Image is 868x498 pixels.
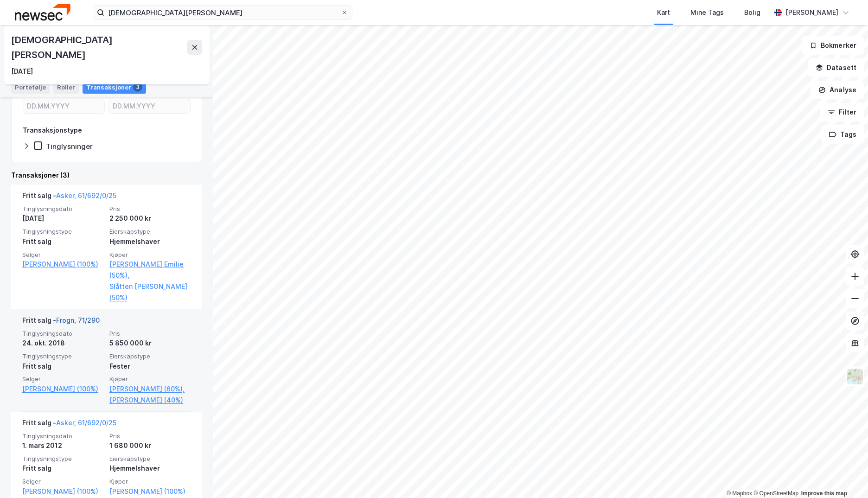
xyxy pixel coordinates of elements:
input: DD.MM.YYYY [109,99,190,113]
a: [PERSON_NAME] Emilie (50%), [109,259,191,281]
span: Selger [22,251,104,259]
div: Fritt salg - [22,315,100,330]
button: Tags [821,125,864,144]
span: Kjøper [109,478,191,485]
div: 2 250 000 kr [109,213,191,224]
div: Portefølje [11,81,50,94]
div: Bolig [744,7,760,18]
div: 5 850 000 kr [109,338,191,349]
span: Eierskapstype [109,228,191,236]
div: [PERSON_NAME] [785,7,838,18]
div: [DATE] [22,213,104,224]
div: [DATE] [11,66,33,77]
div: Hjemmelshaver [109,463,191,474]
div: Roller [53,81,79,94]
span: Kjøper [109,375,191,383]
span: Tinglysningsdato [22,330,104,338]
span: Kjøper [109,251,191,259]
a: [PERSON_NAME] (60%), [109,383,191,395]
a: [PERSON_NAME] (100%) [109,486,191,497]
a: Asker, 61/692/0/25 [56,419,116,427]
span: Selger [22,478,104,485]
div: Transaksjoner [83,81,146,94]
div: Fritt salg [22,236,104,247]
div: Fritt salg - [22,417,116,432]
div: Mine Tags [690,7,724,18]
input: DD.MM.YYYY [23,99,104,113]
div: [DEMOGRAPHIC_DATA][PERSON_NAME] [11,32,187,62]
span: Eierskapstype [109,455,191,463]
div: 1. mars 2012 [22,440,104,451]
div: 3 [133,83,142,92]
a: [PERSON_NAME] (100%) [22,383,104,395]
div: Kontrollprogram for chat [822,453,868,498]
a: Mapbox [727,490,752,497]
span: Tinglysningstype [22,228,104,236]
span: Eierskapstype [109,352,191,360]
div: Fritt salg - [22,190,116,205]
span: Tinglysningsdato [22,432,104,440]
span: Pris [109,330,191,338]
button: Datasett [808,58,864,77]
input: Søk på adresse, matrikkel, gårdeiere, leietakere eller personer [104,6,341,19]
span: Selger [22,375,104,383]
span: Tinglysningstype [22,455,104,463]
a: OpenStreetMap [753,490,798,497]
div: 24. okt. 2018 [22,338,104,349]
a: Slåtten [PERSON_NAME] (50%) [109,281,191,303]
a: Frogn, 71/290 [56,316,100,324]
div: Fritt salg [22,463,104,474]
a: [PERSON_NAME] (40%) [109,395,191,406]
a: [PERSON_NAME] (100%) [22,259,104,270]
button: Filter [820,103,864,121]
button: Analyse [811,81,864,99]
div: Hjemmelshaver [109,236,191,247]
span: Pris [109,205,191,213]
img: newsec-logo.f6e21ccffca1b3a03d2d.png [15,4,70,20]
iframe: Chat Widget [822,453,868,498]
img: Z [846,368,864,385]
span: Tinglysningstype [22,352,104,360]
div: Tinglysninger [46,142,93,151]
button: Bokmerker [802,36,864,55]
div: Fritt salg [22,361,104,372]
div: Kart [657,7,670,18]
a: Improve this map [801,490,847,497]
a: Asker, 61/692/0/25 [56,192,116,199]
div: Fester [109,361,191,372]
div: Transaksjonstype [23,125,82,136]
div: 1 680 000 kr [109,440,191,451]
span: Pris [109,432,191,440]
span: Tinglysningsdato [22,205,104,213]
a: [PERSON_NAME] (100%) [22,486,104,497]
div: Transaksjoner (3) [11,170,202,181]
